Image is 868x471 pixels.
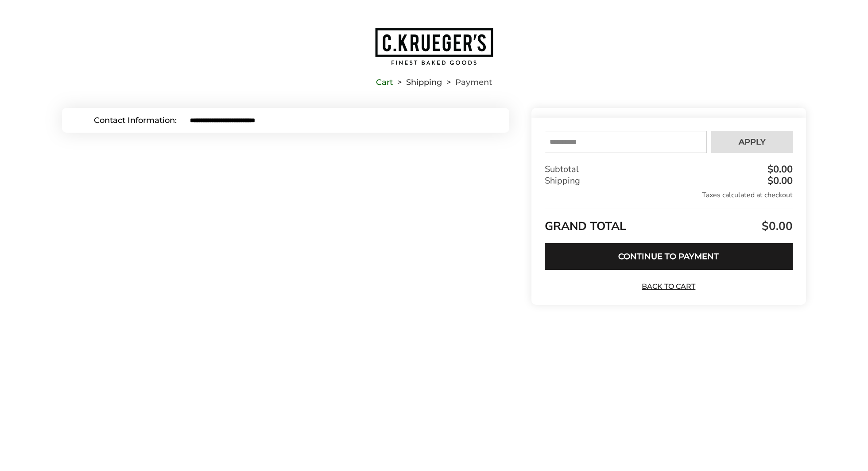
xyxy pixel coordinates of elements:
[455,79,492,85] span: Payment
[62,27,806,66] a: Go to home page
[545,175,793,187] div: Shipping
[545,243,793,270] button: Continue to Payment
[393,79,442,85] li: Shipping
[545,190,793,200] div: Taxes calculated at checkout
[765,165,793,174] div: $0.00
[765,176,793,186] div: $0.00
[759,218,793,234] span: $0.00
[376,79,393,85] a: Cart
[711,131,793,153] button: Apply
[94,116,190,124] div: Contact Information:
[374,27,494,66] img: C.KRUEGER'S
[545,164,793,175] div: Subtotal
[638,282,700,291] a: Back to Cart
[190,116,477,124] input: E-mail
[545,208,793,237] div: GRAND TOTAL
[739,138,766,146] span: Apply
